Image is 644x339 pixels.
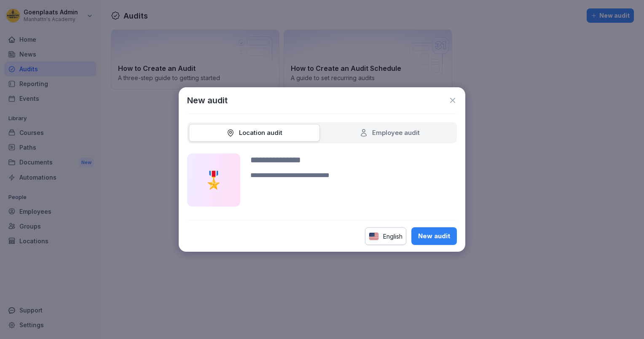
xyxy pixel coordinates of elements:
[365,227,406,245] div: English
[360,128,420,138] div: Employee audit
[187,153,240,207] div: 🎖️
[187,94,228,107] h1: New audit
[226,128,282,138] div: Location audit
[418,231,450,241] div: New audit
[411,227,457,245] button: New audit
[369,232,379,240] img: us.svg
